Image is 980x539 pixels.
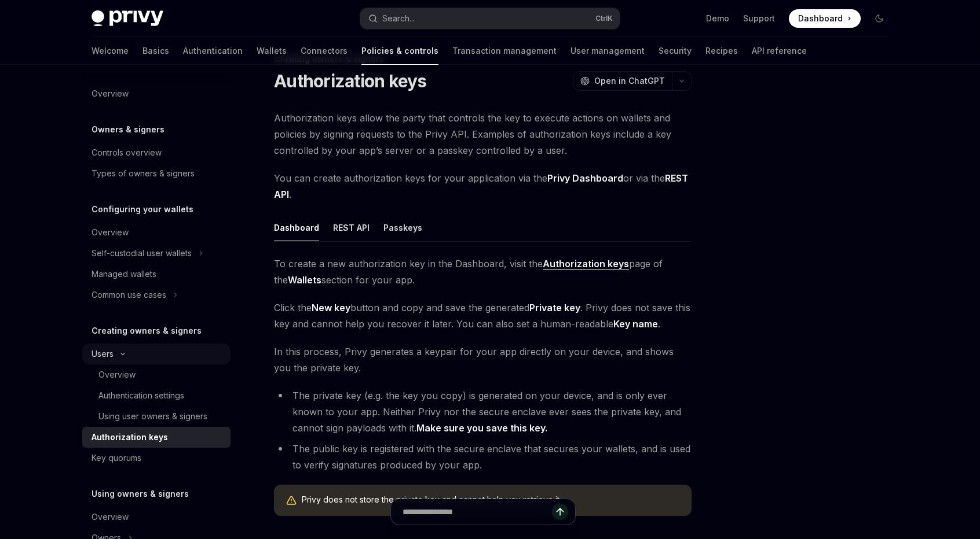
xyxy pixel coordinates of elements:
a: Authentication [183,37,243,65]
div: Search... [382,12,415,25]
a: Dashboard [789,9,861,28]
a: Using user owners & signers [82,406,231,427]
a: Policies & controls [361,37,438,65]
button: Open in ChatGPT [573,71,672,91]
span: You can create authorization keys for your application via the or via the . [274,170,692,202]
a: Transaction management [452,37,557,65]
span: Privy does not store the private key and cannot help you retrieve it. [302,494,680,505]
span: Ctrl K [595,14,613,23]
a: Wallets [257,37,287,65]
div: Using user owners & signers [98,409,207,423]
svg: Warning [286,495,297,507]
a: Overview [82,364,231,385]
div: Self-custodial user wallets [92,246,192,260]
strong: Private key [529,302,580,313]
a: Managed wallets [82,264,231,285]
strong: Make sure you save this key. [416,422,547,434]
h5: Owners & signers [92,123,164,136]
h1: Authorization keys [274,71,427,91]
div: Authorization keys [92,430,168,444]
button: Toggle dark mode [870,9,888,28]
a: Recipes [705,37,738,65]
div: Overview [92,510,129,524]
h5: Using owners & signers [92,487,189,501]
span: In this process, Privy generates a keypair for your app directly on your device, and shows you th... [274,344,692,376]
a: User management [571,37,645,65]
button: Search...CtrlK [360,8,620,29]
div: Authentication settings [98,389,184,403]
div: Users [92,347,114,361]
a: Overview [82,222,231,243]
strong: New key [312,302,350,313]
span: Dashboard [798,13,843,24]
a: Key quorums [82,448,231,468]
button: Dashboard [274,214,319,241]
button: Send message [552,504,568,520]
a: Connectors [301,37,348,65]
a: Basics [142,37,169,65]
div: Types of owners & signers [92,167,195,180]
a: Demo [706,13,729,24]
button: Passkeys [383,214,422,241]
span: To create a new authorization key in the Dashboard, visit the page of the section for your app. [274,256,692,288]
a: Authentication settings [82,385,231,406]
h5: Creating owners & signers [92,324,202,338]
img: dark logo [92,10,163,27]
strong: Privy Dashboard [547,172,623,184]
a: Authorization keys [82,427,231,448]
div: Common use cases [92,288,166,302]
div: Overview [92,87,129,101]
a: Overview [82,83,231,104]
div: Overview [92,226,129,239]
div: Overview [98,368,136,382]
li: The public key is registered with the secure enclave that secures your wallets, and is used to ve... [274,441,692,473]
span: Click the button and copy and save the generated . Privy does not save this key and cannot help y... [274,300,692,332]
button: REST API [333,214,370,241]
strong: Wallets [288,274,321,286]
a: Support [743,13,775,24]
h5: Configuring your wallets [92,202,193,216]
strong: Authorization keys [543,258,629,269]
a: Security [659,37,692,65]
a: API reference [752,37,807,65]
a: Controls overview [82,142,231,163]
div: Controls overview [92,146,162,160]
div: Key quorums [92,451,141,465]
span: Open in ChatGPT [594,75,665,87]
div: Managed wallets [92,267,156,281]
a: Authorization keys [543,258,629,270]
a: Overview [82,507,231,527]
li: The private key (e.g. the key you copy) is generated on your device, and is only ever known to yo... [274,387,692,436]
a: Types of owners & signers [82,163,231,184]
span: Authorization keys allow the party that controls the key to execute actions on wallets and polici... [274,110,692,158]
a: Welcome [92,37,129,65]
strong: Key name [613,318,658,330]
